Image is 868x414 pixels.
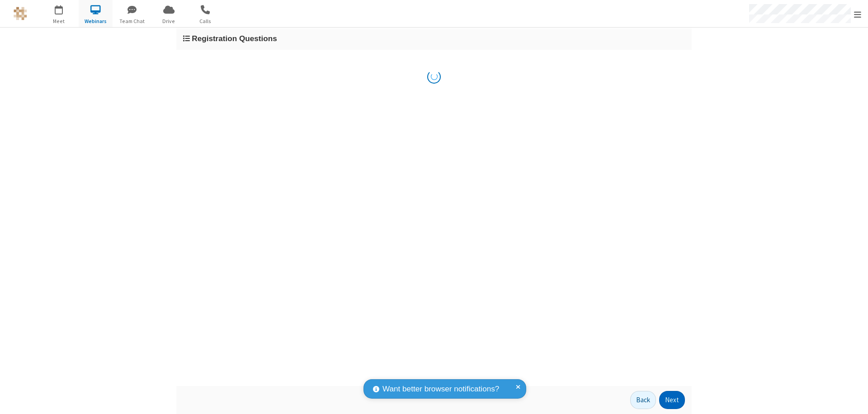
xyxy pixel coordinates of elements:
[152,17,186,25] span: Drive
[115,17,149,25] span: Team Chat
[183,34,685,43] h3: Registration Questions
[42,17,76,25] span: Meet
[14,7,27,20] img: QA Selenium DO NOT DELETE OR CHANGE
[189,17,222,25] span: Calls
[659,391,685,409] button: Next
[382,383,499,395] span: Want better browser notifications?
[79,17,113,25] span: Webinars
[630,391,656,409] button: Back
